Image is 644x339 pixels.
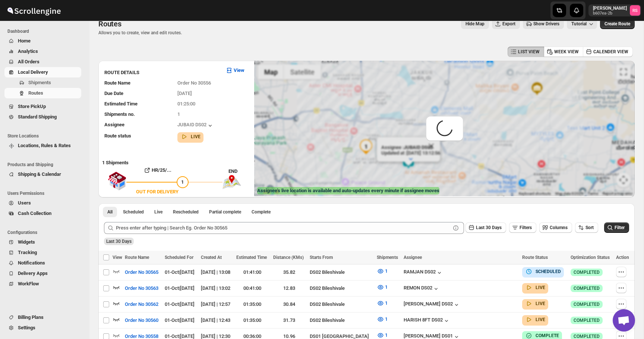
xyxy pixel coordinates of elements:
[404,301,460,308] div: [PERSON_NAME] DS02
[125,269,158,276] span: Order No 30565
[104,80,130,86] span: Route Name
[4,57,81,67] button: All Orders
[372,297,392,309] button: 1
[104,69,220,76] h3: ROUTE DETAILS
[18,270,48,276] span: Delivery Apps
[630,5,640,16] span: Romil Seth
[104,101,138,107] span: Estimated Time
[18,114,57,120] span: Standard Shipping
[544,47,583,57] button: WEEK VIEW
[310,317,372,324] div: DS02 Bileshivale
[372,313,392,325] button: 1
[518,49,540,55] span: LIST VIEW
[18,200,31,206] span: Users
[372,265,392,277] button: 1
[588,4,641,16] button: User menu
[536,285,545,290] b: LIVE
[236,317,269,324] div: 01:35:00
[18,59,40,64] span: All Orders
[4,36,81,46] button: Home
[125,285,158,292] span: Order No 30563
[571,21,587,27] span: Tutorial
[310,285,372,292] div: DS02 Bileshivale
[525,268,561,275] button: SCHEDULED
[536,269,561,274] b: SCHEDULED
[201,285,232,292] div: [DATE] | 13:02
[98,19,121,28] span: Routes
[165,333,195,339] span: 01-Oct | [DATE]
[404,269,443,276] button: RAMJAN DS02
[465,222,506,233] button: Last 30 Days
[310,255,333,260] span: Starts From
[385,284,388,290] span: 1
[125,255,149,260] span: Route Name
[574,301,600,307] span: COMPLETED
[4,140,81,151] button: Locations, Rules & Rates
[461,19,489,29] button: Map action label
[257,187,439,194] label: Assignee's live location is available and auto-updates every minute if assignee moves
[4,198,81,208] button: Users
[4,237,81,247] button: Widgets
[103,207,117,217] button: All routes
[525,284,545,291] button: LIVE
[180,133,201,140] button: LIVE
[125,301,158,308] span: Order No 30562
[7,229,84,235] span: Configurations
[18,314,44,320] span: Billing Plans
[465,21,484,27] span: Hide Map
[221,64,249,76] button: View
[28,80,51,85] span: Shipments
[18,48,38,54] span: Analytics
[310,269,372,276] div: DS02 Bileshivale
[492,19,520,29] button: Export
[550,225,568,230] span: Columns
[520,225,532,230] span: Filters
[18,69,48,75] span: Local Delivery
[571,255,610,260] span: Optimization Status
[4,247,81,258] button: Tracking
[615,225,625,230] span: Filter
[273,317,306,324] div: 31.73
[273,255,304,260] span: Distance (KMs)
[604,222,629,233] button: Filter
[98,156,129,165] b: 1 Shipments
[228,168,250,175] div: END
[123,209,144,215] span: Scheduled
[7,28,84,34] span: Dashboard
[28,90,43,96] span: Routes
[4,88,81,98] button: Routes
[404,317,450,324] button: HARISH 8FT DS02
[476,225,502,230] span: Last 30 Days
[310,301,372,308] div: DS02 Bileshivale
[7,190,84,196] span: Users Permissions
[18,281,39,286] span: WorkFlow
[600,19,635,29] button: Create Route
[104,122,124,127] span: Assignee
[613,309,635,332] div: Open chat
[593,49,628,55] span: CALENDER VIEW
[18,210,51,216] span: Cash Collection
[18,325,35,330] span: Settings
[106,239,132,244] span: Last 30 Days
[4,323,81,333] button: Settings
[616,255,629,260] span: Action
[116,222,451,234] input: Press enter after typing | Search Eg. Order No 30565
[98,30,182,36] p: Allows you to create, view and edit routes.
[4,77,81,88] button: Shipments
[6,1,62,20] img: ScrollEngine
[177,91,192,96] span: [DATE]
[18,38,31,44] span: Home
[7,133,84,139] span: Store Locations
[273,301,306,308] div: 30.84
[104,133,131,139] span: Route status
[165,285,195,291] span: 01-Oct | [DATE]
[567,19,597,29] button: Tutorial
[136,188,179,196] div: OUT FOR DELIVERY
[236,269,269,276] div: 01:41:00
[120,298,163,310] button: Order No 30562
[583,47,633,57] button: CALENDER VIEW
[585,225,594,230] span: Sort
[104,91,123,96] span: Due Date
